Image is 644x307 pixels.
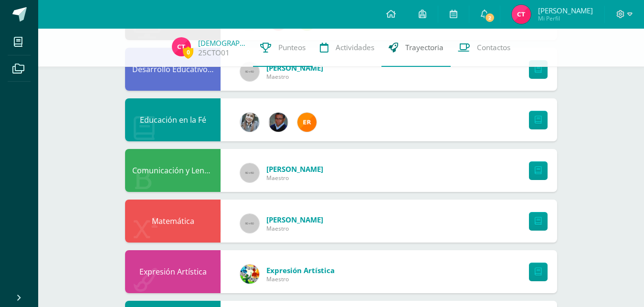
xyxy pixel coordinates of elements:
span: [PERSON_NAME] [266,63,323,73]
span: [PERSON_NAME] [266,215,323,224]
a: Punteos [253,29,313,67]
span: Punteos [278,42,306,53]
div: Desarrollo Educativo y Proyecto de Vida [125,48,221,91]
img: 9adf4abd3343e67a6939aa44e99abb31.png [269,113,288,132]
img: cba4c69ace659ae4cf02a5761d9a2473.png [240,113,259,132]
span: Maestro [266,275,335,283]
span: [PERSON_NAME] [266,164,323,174]
span: Actividades [336,42,374,53]
span: Trayectoria [405,42,443,53]
a: Contactos [451,29,517,67]
span: Maestro [266,174,323,182]
img: 60x60 [240,214,259,233]
img: 159e24a6ecedfdf8f489544946a573f0.png [240,265,259,284]
img: faeaf271542da9ecad8cc412c0fbcad8.png [172,37,191,56]
a: Trayectoria [381,29,451,67]
span: Maestro [266,224,323,233]
span: Expresión Artística [266,265,335,275]
span: Mi Perfil [538,14,593,22]
img: 60x60 [240,62,259,81]
a: Actividades [313,29,381,67]
div: Matemática [125,200,221,243]
span: 0 [183,46,193,58]
span: Maestro [266,73,323,81]
span: 2 [485,12,495,23]
img: 890e40971ad6f46e050b48f7f5834b7c.png [297,113,317,132]
a: 25CTO01 [198,48,230,58]
a: [DEMOGRAPHIC_DATA][PERSON_NAME] [198,38,246,48]
span: Contactos [477,42,510,53]
div: Comunicación y Lenguaje L.1 [125,149,221,192]
span: [PERSON_NAME] [538,6,593,15]
div: Expresión Artística [125,250,221,293]
img: 60x60 [240,163,259,182]
div: Educación en la Fé [125,98,221,141]
img: faeaf271542da9ecad8cc412c0fbcad8.png [512,5,531,24]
